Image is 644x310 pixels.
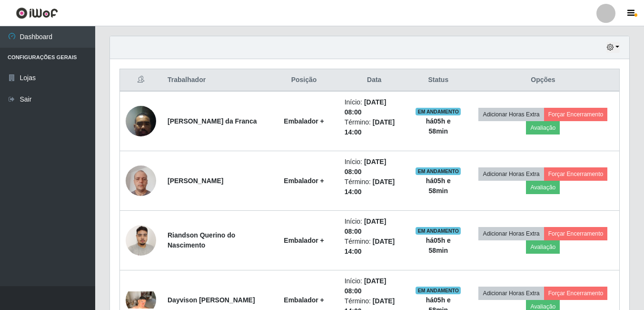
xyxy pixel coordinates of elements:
li: Término: [345,117,404,137]
button: Forçar Encerramento [544,167,608,181]
button: Avaliação [526,121,560,134]
li: Término: [345,237,404,257]
strong: [PERSON_NAME] da Franca [168,117,257,125]
time: [DATE] 08:00 [345,158,386,176]
li: Início: [345,276,404,296]
strong: Embalador + [284,117,324,125]
time: [DATE] 08:00 [345,98,386,116]
img: 1692747616301.jpeg [126,101,156,141]
th: Opções [467,69,620,92]
button: Forçar Encerramento [544,108,608,121]
img: 1736345453498.jpeg [126,220,156,260]
button: Avaliação [526,181,560,194]
th: Status [410,69,467,92]
li: Início: [345,157,404,177]
button: Adicionar Horas Extra [478,167,544,181]
strong: Embalador + [284,237,324,244]
strong: Embalador + [284,296,324,304]
time: [DATE] 08:00 [345,217,386,235]
button: Adicionar Horas Extra [478,227,544,240]
button: Forçar Encerramento [544,287,608,300]
th: Posição [269,69,338,92]
th: Data [339,69,410,92]
button: Adicionar Horas Extra [478,287,544,300]
time: [DATE] 08:00 [345,277,386,295]
button: Avaliação [526,240,560,254]
strong: Dayvison [PERSON_NAME] [168,296,255,304]
span: EM ANDAMENTO [416,108,461,115]
li: Término: [345,177,404,197]
span: EM ANDAMENTO [416,167,461,175]
span: EM ANDAMENTO [416,287,461,294]
button: Forçar Encerramento [544,227,608,240]
img: CoreUI Logo [16,7,58,19]
li: Início: [345,217,404,237]
strong: há 05 h e 58 min [426,237,451,254]
strong: [PERSON_NAME] [168,177,223,185]
li: Início: [345,97,404,117]
strong: há 05 h e 58 min [426,117,451,135]
th: Trabalhador [162,69,269,92]
button: Adicionar Horas Extra [478,108,544,121]
img: 1737455056620.jpeg [126,291,156,309]
span: EM ANDAMENTO [416,227,461,235]
strong: há 05 h e 58 min [426,177,451,195]
strong: Embalador + [284,177,324,185]
strong: Riandson Querino do Nascimento [168,231,235,249]
img: 1723391026413.jpeg [126,160,156,201]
